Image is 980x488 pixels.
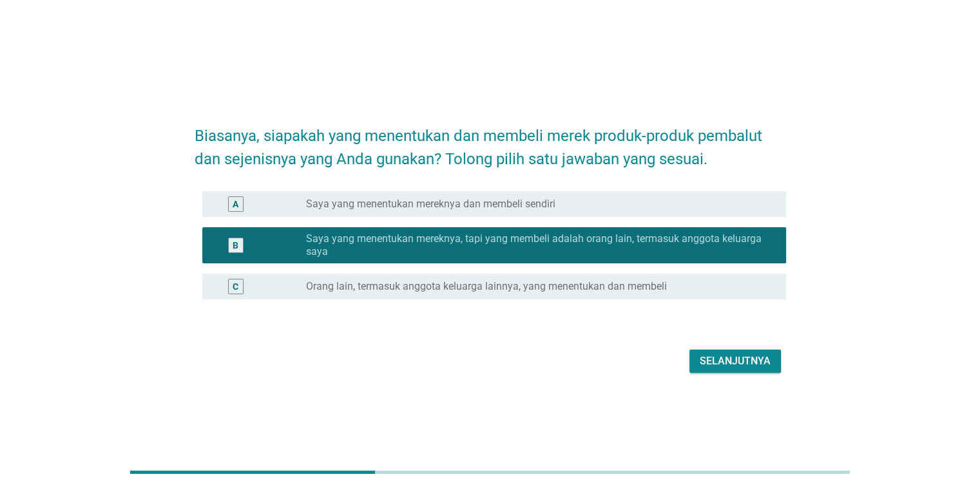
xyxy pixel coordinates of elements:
[689,350,781,373] button: Selanjutnya
[306,280,667,293] label: Orang lain, termasuk anggota keluarga lainnya, yang menentukan dan membeli
[233,239,238,252] div: B
[306,198,555,211] label: Saya yang menentukan mereknya dan membeli sendiri
[195,111,786,171] h2: Biasanya, siapakah yang menentukan dan membeli merek produk-produk pembalut dan sejenisnya yang A...
[700,353,771,369] div: Selanjutnya
[306,232,765,258] label: Saya yang menentukan mereknya, tapi yang membeli adalah orang lain, termasuk anggota keluarga saya
[233,280,238,294] div: C
[233,198,238,211] div: A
